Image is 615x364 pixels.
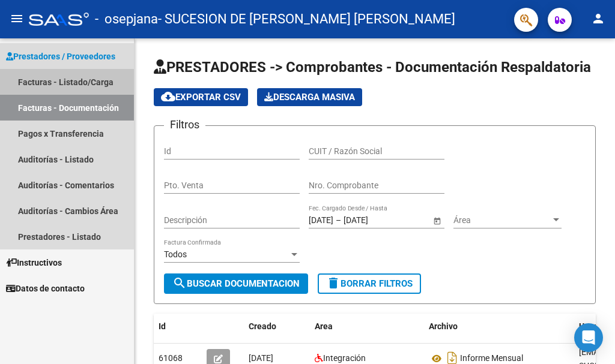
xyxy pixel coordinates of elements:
span: Informe Mensual [460,354,523,363]
span: [DATE] [249,353,273,363]
input: Start date [309,215,333,225]
h3: Filtros [164,116,205,133]
datatable-header-cell: Archivo [424,314,574,339]
span: Datos de contacto [6,282,85,295]
input: End date [344,215,402,225]
span: Creado [249,321,276,331]
span: Integración [323,353,366,363]
span: Id [159,321,166,331]
mat-icon: search [172,276,187,290]
span: Buscar Documentacion [172,278,300,289]
span: Borrar Filtros [326,278,413,289]
span: - SUCESION DE [PERSON_NAME] [PERSON_NAME] [158,6,455,32]
datatable-header-cell: Creado [244,314,310,339]
button: Borrar Filtros [318,273,421,294]
button: Exportar CSV [154,88,248,106]
span: - osepjana [95,6,158,32]
app-download-masive: Descarga masiva de comprobantes (adjuntos) [257,88,362,106]
mat-icon: cloud_download [161,89,175,104]
span: Todos [164,249,187,259]
button: Buscar Documentacion [164,273,308,294]
button: Open calendar [431,214,443,227]
mat-icon: menu [10,11,24,26]
span: Exportar CSV [161,92,241,103]
span: Archivo [429,321,458,331]
div: Open Intercom Messenger [574,323,603,352]
button: Descarga Masiva [257,88,362,106]
span: – [336,215,341,225]
span: PRESTADORES -> Comprobantes - Documentación Respaldatoria [154,59,591,76]
mat-icon: person [591,11,605,26]
span: 61068 [159,353,183,363]
span: Instructivos [6,256,62,269]
span: Usuario [579,321,608,331]
span: Prestadores / Proveedores [6,50,115,63]
span: Descarga Masiva [264,92,355,103]
span: Área [453,215,551,225]
mat-icon: delete [326,276,341,290]
datatable-header-cell: Area [310,314,424,339]
span: Area [315,321,333,331]
datatable-header-cell: Id [154,314,202,339]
